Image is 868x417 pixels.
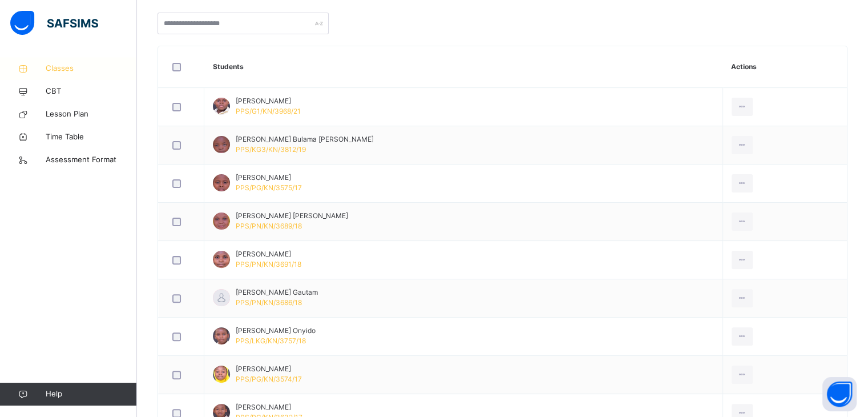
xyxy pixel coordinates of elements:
span: [PERSON_NAME] [236,249,301,259]
span: [PERSON_NAME] [236,96,301,106]
span: PPS/PG/KN/3574/17 [236,375,302,383]
th: Students [204,46,723,88]
span: [PERSON_NAME] [236,364,302,374]
span: [PERSON_NAME] Gautam [236,287,318,298]
span: Help [46,388,136,400]
button: Open asap [822,377,857,411]
span: PPS/LKG/KN/3757/18 [236,336,306,345]
span: PPS/PG/KN/3575/17 [236,183,302,192]
th: Actions [722,46,847,88]
span: PPS/G1/KN/3968/21 [236,107,301,115]
span: Lesson Plan [46,109,137,120]
span: [PERSON_NAME] [236,402,302,412]
img: safsims [10,11,98,35]
span: [PERSON_NAME] [236,173,302,183]
span: [PERSON_NAME] Bulama [PERSON_NAME] [236,134,374,145]
span: PPS/PN/KN/3689/18 [236,222,302,230]
span: CBT [46,86,137,97]
span: Assessment Format [46,154,137,166]
span: PPS/PN/KN/3691/18 [236,260,301,268]
span: PPS/PN/KN/3686/18 [236,298,302,307]
span: Classes [46,63,137,74]
span: Time Table [46,131,137,143]
span: [PERSON_NAME] Onyido [236,326,316,336]
span: PPS/KG3/KN/3812/19 [236,145,306,154]
span: [PERSON_NAME] [PERSON_NAME] [236,211,348,221]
